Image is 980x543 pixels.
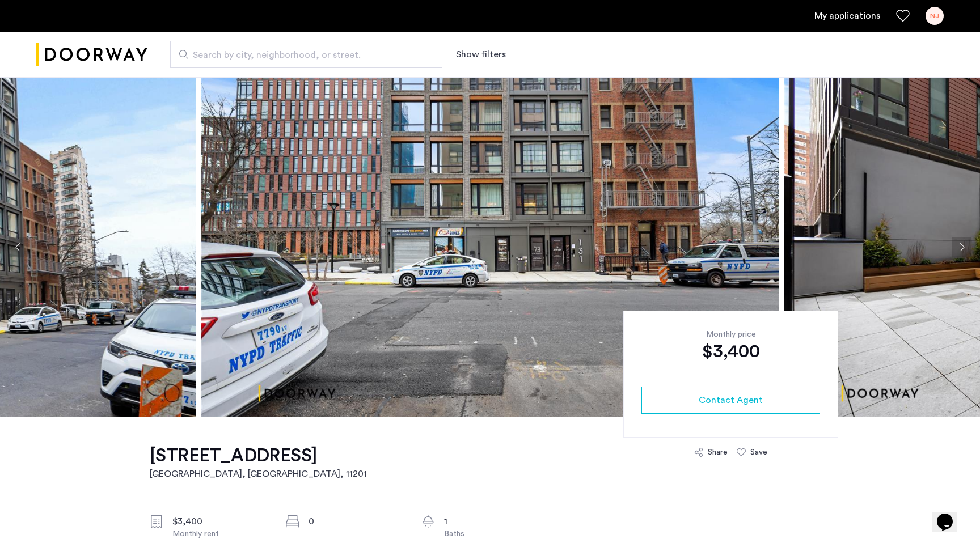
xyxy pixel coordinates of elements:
span: Search by city, neighborhood, or street. [193,48,411,62]
div: Share [708,447,728,458]
div: Monthly rent [172,528,268,540]
div: $3,400 [641,340,820,363]
div: $3,400 [172,515,268,528]
button: button [641,387,820,414]
input: Apartment Search [170,41,442,68]
iframe: chat widget [932,498,969,532]
div: Baths [444,528,539,540]
h1: [STREET_ADDRESS] [150,444,367,467]
span: Contact Agent [699,393,763,407]
img: apartment [201,77,779,417]
div: Monthly price [641,329,820,340]
button: Previous apartment [9,237,28,257]
a: Cazamio logo [36,33,147,76]
div: 0 [309,515,404,528]
div: NJ [926,7,944,25]
button: Show or hide filters [456,48,506,61]
a: Favorites [896,9,910,23]
a: My application [814,9,880,23]
a: [STREET_ADDRESS][GEOGRAPHIC_DATA], [GEOGRAPHIC_DATA], 11201 [150,444,367,481]
h2: [GEOGRAPHIC_DATA], [GEOGRAPHIC_DATA] , 11201 [150,467,367,481]
div: 1 [444,515,539,528]
div: Save [750,447,767,458]
img: logo [36,33,147,76]
button: Next apartment [952,237,971,257]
